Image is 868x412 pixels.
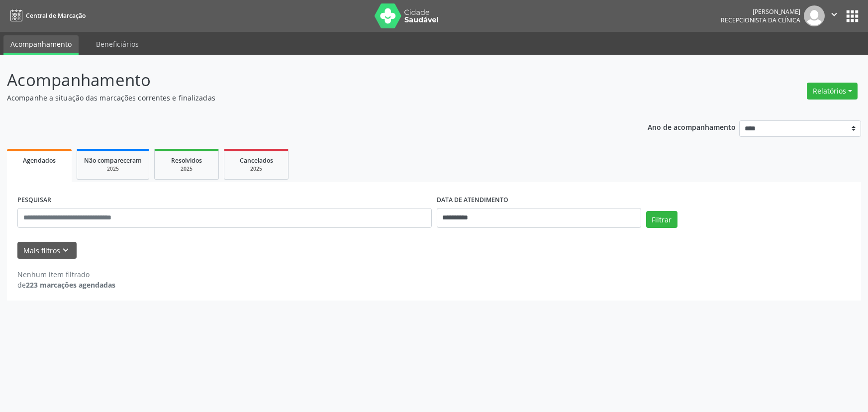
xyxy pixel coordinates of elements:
button: Relatórios [807,83,858,100]
i: keyboard_arrow_down [60,245,71,256]
span: Recepcionista da clínica [721,16,800,24]
div: Nenhum item filtrado [17,269,115,280]
a: Central de Marcação [7,7,86,24]
div: 2025 [162,165,211,173]
img: img [804,5,825,26]
div: 2025 [231,165,281,173]
span: Agendados [23,156,56,165]
button:  [825,5,844,26]
button: apps [844,7,861,25]
div: de [17,280,115,290]
button: Mais filtroskeyboard_arrow_down [17,242,77,259]
div: [PERSON_NAME] [721,7,800,16]
p: Acompanhe a situação das marcações correntes e finalizadas [7,93,605,103]
button: Filtrar [646,211,677,228]
p: Acompanhamento [7,68,605,93]
p: Ano de acompanhamento [648,120,736,133]
span: Resolvidos [171,156,202,165]
span: Não compareceram [84,156,142,165]
a: Acompanhamento [3,35,79,55]
strong: 223 marcações agendadas [26,280,115,290]
i:  [829,9,840,20]
div: 2025 [84,165,142,173]
label: PESQUISAR [17,193,51,208]
a: Beneficiários [89,35,146,53]
span: Cancelados [240,156,273,165]
label: DATA DE ATENDIMENTO [437,193,508,208]
span: Central de Marcação [26,11,86,20]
